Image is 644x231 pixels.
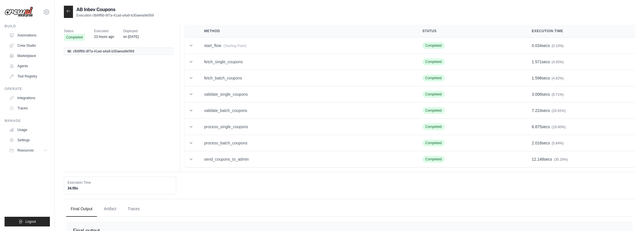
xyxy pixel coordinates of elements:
[7,104,50,113] a: Traces
[25,219,36,224] span: Logout
[17,148,34,153] span: Resources
[66,201,97,217] button: Final Output
[615,204,644,231] iframe: Chat Widget
[552,141,564,145] span: (5.84%)
[5,118,50,123] div: Manage
[532,157,544,162] span: 12.148
[64,34,85,41] span: Completed
[525,119,635,135] td: secs
[7,31,50,40] a: Automations
[7,51,50,60] a: Marketplace
[94,28,114,34] span: Executed
[224,44,246,48] span: (Starting Point)
[68,180,172,185] dt: Execution Time
[532,108,542,113] span: 7.224
[525,70,635,86] td: secs
[197,119,416,135] td: process_single_coupons
[76,6,154,13] h2: AB Inbev Coupons
[422,75,445,81] span: Completed
[5,7,33,17] img: Logo
[123,35,139,39] time: July 31, 2025 at 15:53 GMT-3
[422,91,445,98] span: Completed
[5,24,50,28] div: Build
[422,123,445,130] span: Completed
[197,54,416,70] td: fetch_single_coupons
[552,93,564,97] span: (8.71%)
[554,158,568,162] span: (35.16%)
[5,217,50,226] button: Logout
[197,151,416,167] td: send_coupons_to_admin
[525,54,635,70] td: secs
[7,136,50,145] a: Settings
[525,86,635,103] td: secs
[7,41,50,50] a: Crew Studio
[7,72,50,81] a: Tool Registry
[422,107,445,114] span: Completed
[552,60,564,64] span: (4.55%)
[422,156,445,163] span: Completed
[532,124,542,129] span: 6.875
[123,201,144,217] button: Traces
[197,135,416,151] td: process_batch_coupons
[197,25,416,38] th: Method
[7,146,50,155] button: Resources
[123,28,139,34] span: Deployed
[416,25,525,38] th: Status
[525,151,635,167] td: secs
[525,38,635,54] td: secs
[68,49,72,54] span: Id:
[532,141,542,145] span: 2.018
[422,42,445,49] span: Completed
[197,38,416,54] td: start_flow
[7,93,50,103] a: Integrations
[64,28,85,34] span: Status
[197,70,416,86] td: fetch_batch_coupons
[552,76,564,80] span: (4.62%)
[615,204,644,231] div: Widget de chat
[532,76,542,80] span: 1.598
[552,44,564,48] span: (0.10%)
[552,109,566,113] span: (20.91%)
[76,13,154,18] p: Execution cfb6ff6b-8f7a-41ad-a4a9-b30aeea9e569
[68,186,172,191] dd: 34.55s
[552,125,566,129] span: (19.90%)
[525,135,635,151] td: secs
[5,87,50,91] div: Operate
[7,125,50,134] a: Usage
[525,103,635,119] td: secs
[197,86,416,103] td: validate_single_coupons
[532,92,542,97] span: 3.008
[532,60,542,64] span: 1.571
[422,58,445,65] span: Completed
[197,103,416,119] td: validate_batch_coupons
[422,140,445,146] span: Completed
[94,35,114,39] time: August 11, 2025 at 13:15 GMT-3
[73,49,134,54] span: cfb6ff6b-8f7a-41ad-a4a9-b30aeea9e569
[7,62,50,71] a: Agents
[532,43,542,48] span: 0.034
[99,201,121,217] button: Artifact
[525,25,635,38] th: Execution Time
